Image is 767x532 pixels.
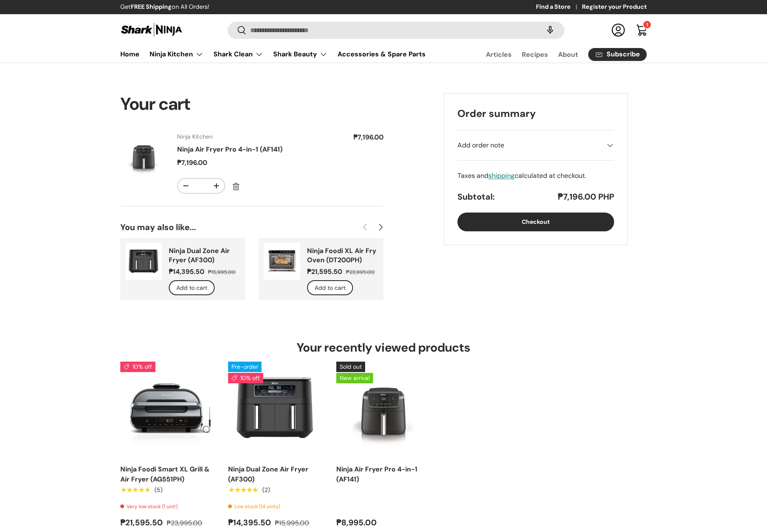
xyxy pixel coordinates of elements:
span: New arrival [336,373,373,383]
summary: Ninja Kitchen [145,46,208,63]
a: Ninja Air Fryer Pro 4-in-1 (AF141) [336,465,417,484]
a: Ninja Air Fryer Pro 4-in-1 (AF141) [177,145,282,154]
strong: ₱7,196.00 [177,158,209,167]
span: 10% off [228,373,263,383]
strong: FREE Shipping [131,3,172,10]
input: Quantity [194,179,208,193]
a: Ninja Foodi Smart XL Grill & Air Fryer (AG551PH) [120,362,215,456]
img: ninja-foodi-smart-xl-grill-and-air-fryer-full-view-shark-ninja-philippines [120,362,215,456]
span: Subscribe [607,51,640,58]
p: Get on All Orders! [120,3,209,12]
a: Ninja Foodi XL Air Fry Oven (DT200PH) [307,246,376,264]
summary: Shark Clean [208,46,268,63]
a: Ninja Foodi Smart XL Grill & Air Fryer (AG551PH) [120,465,210,484]
nav: Secondary [466,46,647,63]
span: 1 [646,22,648,28]
h3: Subtotal: [457,191,495,203]
a: Accessories & Spare Parts [338,46,426,62]
strong: ₱7,196.00 [353,133,383,142]
a: shipping [488,171,515,180]
span: Sold out [336,362,365,372]
a: Ninja Dual Zone Air Fryer (AF300) [228,465,308,484]
a: Home [120,46,140,62]
speech-search-button: Search by voice [537,21,564,39]
a: Ninja Air Fryer Pro 4-in-1 (AF141) [336,362,431,456]
a: Ninja Dual Zone Air Fryer (AF300) [169,246,230,264]
h2: Order summary [457,107,614,120]
h2: Your recently viewed products [120,340,647,355]
a: Ninja Kitchen [150,46,203,63]
a: Shark Clean [213,46,263,63]
a: Articles [486,46,512,63]
nav: Primary [120,46,426,63]
h2: You may also like... [120,221,358,233]
span: Add order note [457,140,504,150]
div: Taxes and calculated at checkout. [457,171,614,181]
p: ₱7,196.00 PHP [558,191,614,203]
button: Add to cart [169,280,215,296]
a: Remove [229,179,244,194]
button: Add to cart [307,280,353,296]
a: Shark Beauty [273,46,328,63]
a: Register your Product [582,3,647,12]
div: Ninja Kitchen [177,132,313,141]
button: Checkout [457,213,614,231]
img: https://sharkninja.com.ph/products/ninja-air-fryer-pro-4-in-1-af141 [120,132,167,179]
img: https://sharkninja.com.ph/products/ninja-air-fryer-pro-4-in-1-af141 [336,362,431,456]
a: Ninja Dual Zone Air Fryer (AF300) [228,362,323,456]
img: Shark Ninja Philippines [120,22,183,38]
a: Subscribe [588,48,647,61]
a: Find a Store [536,3,582,12]
span: 10% off [120,362,155,372]
a: Recipes [522,46,548,63]
summary: Add order note [457,130,614,160]
span: Pre-order [228,362,262,372]
summary: Shark Beauty [268,46,333,63]
h1: Your cart [120,93,383,116]
a: About [558,46,578,63]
